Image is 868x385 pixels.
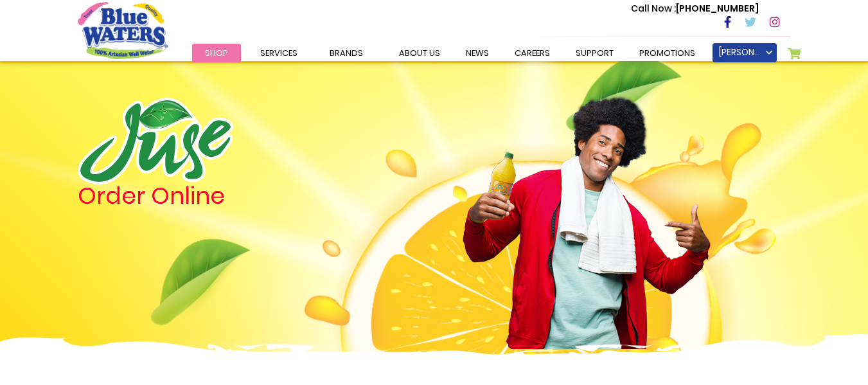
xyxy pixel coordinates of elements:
[461,74,712,349] img: man.png
[260,47,297,59] span: Services
[626,44,708,62] a: Promotions
[713,43,777,62] a: [PERSON_NAME]
[631,2,676,15] span: Call Now :
[453,44,502,62] a: News
[78,98,233,184] img: logo
[205,47,228,59] span: Shop
[502,44,563,62] a: careers
[563,44,626,62] a: support
[78,2,168,58] a: store logo
[631,2,759,15] p: [PHONE_NUMBER]
[386,44,453,62] a: about us
[78,184,364,208] h4: Order Online
[330,47,363,59] span: Brands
